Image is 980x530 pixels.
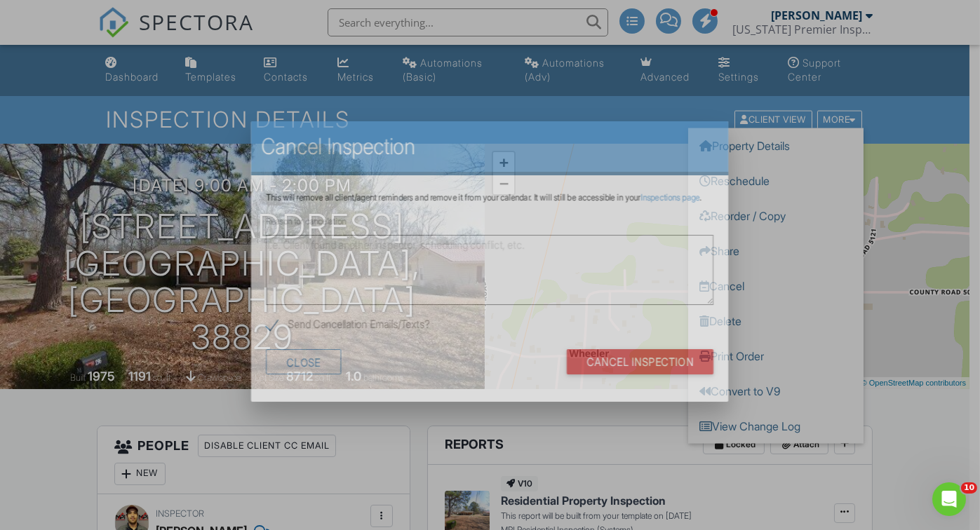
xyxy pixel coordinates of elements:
[266,318,429,335] label: Send Cancellation Emails/Texts?
[641,192,700,203] a: Inspections page
[567,349,714,374] input: Cancel Inspection
[261,132,718,161] h2: Cancel Inspection
[266,216,346,226] label: Reason for cancelation
[266,349,341,374] div: Close
[932,482,966,516] iframe: Intercom live chat
[961,482,977,494] span: 10
[266,192,713,203] p: This will remove all client/agent reminders and remove it from your calendar. It will still be ac...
